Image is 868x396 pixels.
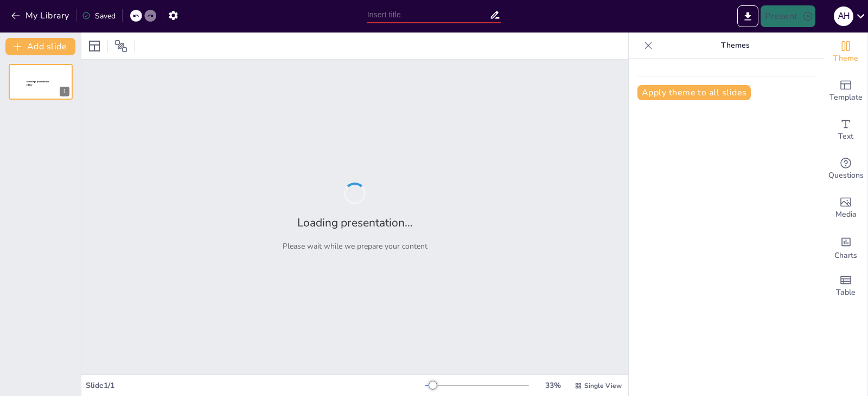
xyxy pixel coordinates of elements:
div: 33 % [540,380,566,391]
span: Single View [584,381,622,390]
span: Theme [833,53,858,64]
span: Sendsteps presentation editor [27,81,49,87]
span: Table [836,287,856,298]
div: Get real-time input from your audience [824,150,867,189]
button: A H [834,5,853,27]
div: 1 [60,87,69,96]
p: Please wait while we prepare your content [283,241,427,251]
div: Change the overall theme [824,33,867,72]
div: A H [834,7,853,26]
span: Template [829,92,863,103]
button: Apply theme to all slides [637,85,751,100]
div: Slide 1 / 1 [86,380,425,391]
div: Add text boxes [824,111,867,150]
button: Present [761,5,815,27]
div: Layout [86,37,103,55]
h2: Loading presentation... [297,215,413,230]
span: Charts [834,250,857,262]
div: Saved [82,11,116,21]
span: Media [835,209,857,220]
p: Themes [657,33,813,59]
input: Insert title [367,7,490,23]
button: Export to PowerPoint [737,5,758,27]
span: Questions [828,170,864,181]
div: Sendsteps presentation editor1 [9,64,73,100]
div: Add ready made slides [824,72,867,111]
div: Add images, graphics, shapes or video [824,189,867,228]
span: Text [838,131,853,142]
div: Add a table [824,267,867,306]
button: Add slide [5,38,75,55]
button: My Library [8,7,74,24]
span: Position [114,40,127,53]
div: Add charts and graphs [824,228,867,267]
